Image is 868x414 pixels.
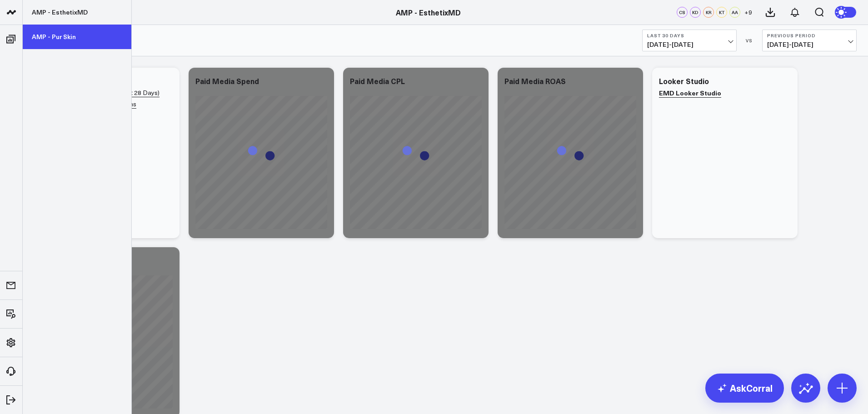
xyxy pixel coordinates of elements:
span: [DATE] - [DATE] [767,41,852,48]
a: AMP - Pur Skin [23,25,131,49]
div: Paid Media ROAS [504,76,566,86]
a: AskCorral [705,374,784,403]
button: +9 [743,7,753,18]
div: KT [716,7,727,18]
a: AMP - EsthetixMD [396,7,461,17]
div: Paid Media Spend [195,76,259,86]
span: + 9 [744,9,752,15]
button: Last 30 Days[DATE]-[DATE] [642,30,737,51]
div: CS [677,7,688,18]
b: EMD Looker Studio [659,88,721,97]
div: KD [690,7,701,18]
span: [DATE] - [DATE] [647,41,732,48]
div: VS [741,38,758,43]
button: Previous Period[DATE]-[DATE] [762,30,857,51]
div: Paid Media CPL [350,76,405,86]
b: Previous Period [767,33,852,38]
b: Last 30 Days [647,33,732,38]
div: Looker Studio [659,76,709,86]
div: AA [729,7,740,18]
div: KR [703,7,714,18]
a: EMD Looker Studio [659,89,721,98]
